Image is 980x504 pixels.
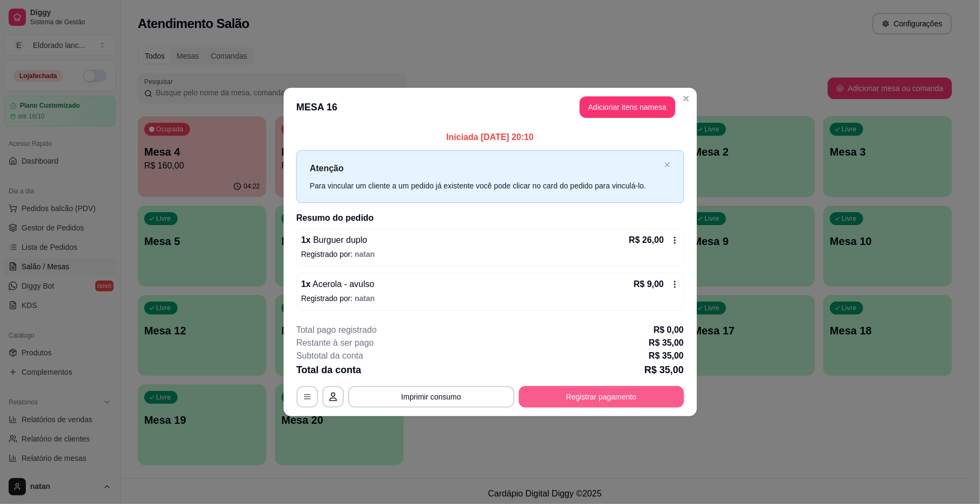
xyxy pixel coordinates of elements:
[301,293,679,304] p: Registrado por:
[297,131,684,144] p: Iniciada [DATE] 20:10
[297,349,364,362] p: Subtotal da conta
[310,162,660,175] p: Atenção
[297,212,684,225] h2: Resumo do pedido
[311,279,374,289] span: Acerola - avulso
[301,234,368,247] p: 1 x
[348,386,514,408] button: Imprimir consumo
[629,234,664,247] p: R$ 26,00
[310,180,660,192] div: Para vincular um cliente a um pedido já existente você pode clicar no card do pedido para vinculá...
[284,88,697,127] header: MESA 16
[580,96,675,118] button: Adicionar itens namesa
[664,162,671,169] button: close
[301,278,375,291] p: 1 x
[633,278,664,291] p: R$ 9,00
[519,386,684,408] button: Registrar pagamento
[644,362,683,377] p: R$ 35,00
[297,324,377,337] p: Total pago registrado
[653,324,683,337] p: R$ 0,00
[301,249,679,260] p: Registrado por:
[311,235,367,244] span: Burguer duplo
[355,250,375,258] span: natan
[297,337,374,349] p: Restante à ser pago
[355,294,375,303] span: natan
[678,90,695,107] button: Close
[297,362,362,377] p: Total da conta
[649,337,684,349] p: R$ 35,00
[649,349,684,362] p: R$ 35,00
